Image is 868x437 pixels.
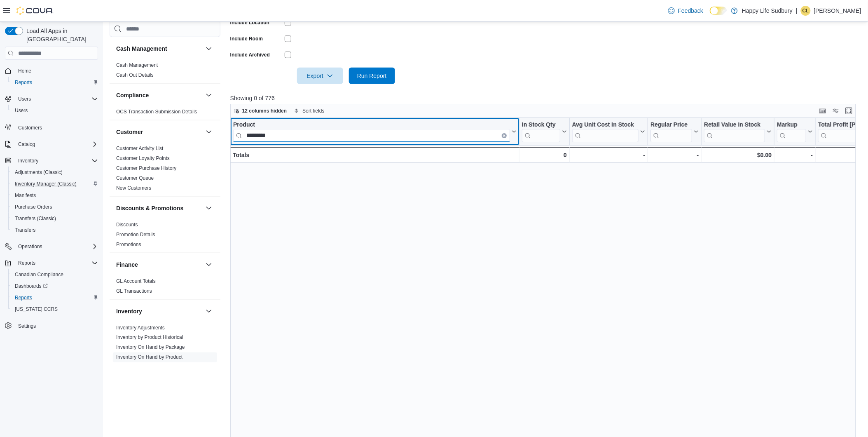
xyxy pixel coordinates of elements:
[116,185,151,191] a: New Customers
[15,66,98,76] span: Home
[110,107,220,120] div: Compliance
[116,165,177,172] span: Customer Purchase History
[8,178,101,190] button: Inventory Manager (Classic)
[12,293,98,303] span: Reports
[15,156,98,166] span: Inventory
[12,190,39,200] a: Manifests
[8,280,101,292] a: Dashboards
[650,121,692,129] div: Regular Price
[650,121,699,142] button: Regular Price
[116,288,152,294] span: GL Transactions
[2,93,101,105] button: Users
[8,269,101,280] button: Canadian Compliance
[12,167,98,177] span: Adjustments (Classic)
[8,201,101,213] button: Purchase Orders
[8,292,101,303] button: Reports
[2,320,101,332] button: Settings
[116,146,164,151] a: Customer Activity List
[204,260,214,270] button: Finance
[116,261,138,269] h3: Finance
[522,121,567,142] button: In Stock Qty
[777,121,806,129] div: Markup
[15,169,63,176] span: Adjustments (Classic)
[15,122,98,132] span: Customers
[18,141,35,148] span: Catalog
[116,222,138,228] a: Discounts
[116,128,143,136] h3: Customer
[116,175,154,181] span: Customer Queue
[204,306,214,316] button: Inventory
[116,109,197,115] a: OCS Transaction Submission Details
[116,355,182,360] a: Inventory On Hand by Product
[777,150,813,160] div: -
[297,68,343,84] button: Export
[204,90,214,100] button: Compliance
[12,281,98,291] span: Dashboards
[12,179,98,189] span: Inventory Manager (Classic)
[818,106,828,116] button: Keyboard shortcuts
[15,204,52,210] span: Purchase Orders
[116,185,151,191] span: New Customers
[12,78,98,87] span: Reports
[116,72,154,78] a: Cash Out Details
[665,2,707,19] a: Feedback
[704,150,772,160] div: $0.00
[15,306,58,312] span: [US_STATE] CCRS
[110,220,220,253] div: Discounts & Promotions
[8,105,101,116] button: Users
[710,7,727,15] input: Dark Mode
[116,221,138,228] span: Discounts
[230,19,269,26] label: Include Location
[704,121,765,142] div: Retail Value In Stock
[233,150,517,160] div: Totals
[116,91,149,99] h3: Compliance
[204,127,214,137] button: Customer
[349,68,395,84] button: Run Report
[572,121,645,142] button: Avg Unit Cost In Stock
[12,304,98,314] span: Washington CCRS
[116,242,141,247] a: Promotions
[230,52,270,58] label: Include Archived
[242,108,287,114] span: 12 columns hidden
[15,66,35,76] a: Home
[116,204,202,212] button: Discounts & Promotions
[8,190,101,201] button: Manifests
[18,260,35,266] span: Reports
[12,167,66,177] a: Adjustments (Classic)
[2,155,101,167] button: Inventory
[16,7,54,15] img: Cova
[15,242,46,251] button: Operations
[650,150,699,160] div: -
[8,224,101,236] button: Transfers
[116,307,202,315] button: Inventory
[704,121,765,129] div: Retail Value In Stock
[231,106,290,116] button: 12 columns hidden
[116,72,154,78] span: Cash Out Details
[777,121,806,142] div: Markup
[18,96,31,102] span: Users
[116,334,183,341] span: Inventory by Product Historical
[15,321,39,331] a: Settings
[230,94,862,102] p: Showing 0 of 776
[116,91,202,99] button: Compliance
[15,94,34,104] button: Users
[116,231,155,238] span: Promotion Details
[116,45,202,53] button: Cash Management
[796,6,798,16] p: |
[15,192,36,199] span: Manifests
[710,15,710,15] span: Dark Mode
[15,242,98,251] span: Operations
[801,6,811,16] div: Carrington LeBlanc-Nelson
[15,227,35,233] span: Transfers
[302,108,324,114] span: Sort fields
[15,156,42,166] button: Inventory
[572,121,638,129] div: Avg Unit Cost In Stock
[15,271,63,278] span: Canadian Compliance
[116,364,166,370] a: Inventory Transactions
[116,345,185,350] a: Inventory On Hand by Package
[116,325,165,331] a: Inventory Adjustments
[233,121,510,142] div: Product
[12,190,98,200] span: Manifests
